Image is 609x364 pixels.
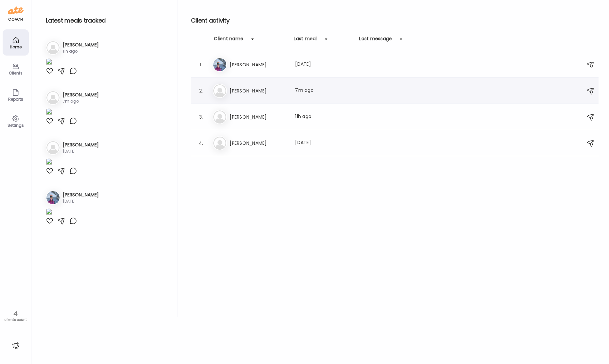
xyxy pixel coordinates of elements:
[63,191,99,198] h3: [PERSON_NAME]
[295,139,353,147] div: [DATE]
[63,98,99,104] div: 7m ago
[63,48,99,54] div: 11h ago
[8,17,23,22] div: coach
[197,87,205,95] div: 2.
[230,139,287,147] h3: [PERSON_NAME]
[46,16,167,25] h2: Latest meals tracked
[230,61,287,69] h3: [PERSON_NAME]
[63,41,99,48] h3: [PERSON_NAME]
[197,113,205,121] div: 3.
[197,139,205,147] div: 4.
[4,123,27,127] div: Settings
[46,108,52,117] img: images%2FVAmilhZcziejevklNQqJtrBcBD52%2FXObo2TGBEaiPN1CtpdY9%2F5JqoNi1Cf5ljXO3NHzIR_1080
[46,41,60,54] img: bg-avatar-default.svg
[213,110,226,124] img: bg-avatar-default.svg
[213,58,226,71] img: avatars%2FZNTbtC4OAYfluk2MuplJscLQkeE2
[213,84,226,97] img: bg-avatar-default.svg
[295,113,353,121] div: 11h ago
[2,310,29,318] div: 4
[4,71,27,75] div: Clients
[63,91,99,98] h3: [PERSON_NAME]
[46,91,60,104] img: bg-avatar-default.svg
[214,35,243,46] div: Client name
[197,61,205,69] div: 1.
[46,208,52,217] img: images%2FZNTbtC4OAYfluk2MuplJscLQkeE2%2FqN5XsMJ0eLxVhuPlInie%2F4eyo4YeKfIbg99QGlkgP_1080
[4,97,27,101] div: Reports
[213,137,226,150] img: bg-avatar-default.svg
[46,158,52,167] img: images%2FblWSTIpgEIR3pfRINLsBmUjfzpF3%2FHUsyFp1IQRSuSo1pg4sU%2FrNH3zwX5wThB8LiywZN6_1080
[46,58,52,67] img: images%2FGKFXbmkc6cPLP0vp1vcobH7u7Ue2%2FPPyC4SzW6mncsUUjiF1S%2FuvZUbNXc8QlwqOaFThhL_1080
[230,113,287,121] h3: [PERSON_NAME]
[230,87,287,95] h3: [PERSON_NAME]
[294,35,317,46] div: Last meal
[295,87,353,95] div: 7m ago
[8,5,24,16] img: ate
[295,61,353,69] div: [DATE]
[4,45,27,49] div: Home
[191,16,599,25] h2: Client activity
[2,318,29,322] div: clients count
[46,141,60,154] img: bg-avatar-default.svg
[63,148,99,154] div: [DATE]
[63,141,99,148] h3: [PERSON_NAME]
[63,198,99,204] div: [DATE]
[359,35,392,46] div: Last message
[46,191,60,204] img: avatars%2FZNTbtC4OAYfluk2MuplJscLQkeE2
